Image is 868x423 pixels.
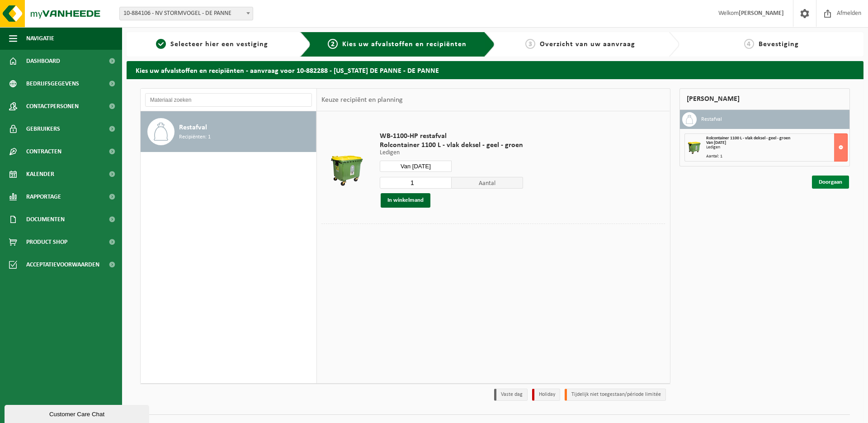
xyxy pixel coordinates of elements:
p: Ledigen [380,150,523,156]
span: 3 [525,39,535,49]
span: 10-884106 - NV STORMVOGEL - DE PANNE [119,7,253,20]
input: Materiaal zoeken [145,93,312,107]
span: 2 [328,39,338,49]
div: Aantal: 1 [706,154,848,159]
span: Contracten [26,140,61,163]
span: Contactpersonen [26,95,79,118]
li: Tijdelijk niet toegestaan/période limitée [565,389,666,401]
li: Holiday [532,389,560,401]
span: Rolcontainer 1100 L - vlak deksel - geel - groen [706,136,790,141]
span: Overzicht van uw aanvraag [540,41,635,48]
button: In winkelmand [381,193,430,208]
span: Rapportage [26,185,61,208]
span: Bevestiging [759,41,799,48]
span: WB-1100-HP restafval [380,132,523,141]
span: Navigatie [26,27,54,50]
span: Documenten [26,208,65,231]
span: Restafval [179,122,207,133]
button: Restafval Recipiënten: 1 [141,111,316,152]
input: Selecteer datum [380,161,452,172]
span: Gebruikers [26,118,60,140]
span: Aantal [452,177,524,189]
strong: [PERSON_NAME] [739,10,784,17]
div: [PERSON_NAME] [679,88,850,110]
div: Keuze recipiënt en planning [317,89,407,111]
a: 1Selecteer hier een vestiging [131,39,293,50]
span: Dashboard [26,50,60,72]
span: 10-884106 - NV STORMVOGEL - DE PANNE [120,7,253,20]
h3: Restafval [701,112,722,127]
div: Ledigen [706,145,848,150]
iframe: chat widget [5,403,151,423]
strong: Van [DATE] [706,140,726,145]
span: Rolcontainer 1100 L - vlak deksel - geel - groen [380,141,523,150]
li: Vaste dag [494,389,528,401]
span: Selecteer hier een vestiging [170,41,268,48]
span: Acceptatievoorwaarden [26,253,99,276]
span: Bedrijfsgegevens [26,72,79,95]
span: 1 [156,39,166,49]
span: 4 [744,39,754,49]
span: Product Shop [26,231,67,253]
a: Doorgaan [812,176,849,189]
span: Kalender [26,163,54,185]
span: Recipiënten: 1 [179,133,211,142]
span: Kies uw afvalstoffen en recipiënten [342,41,467,48]
h2: Kies uw afvalstoffen en recipiënten - aanvraag voor 10-882288 - [US_STATE] DE PANNE - DE PANNE [127,61,863,79]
